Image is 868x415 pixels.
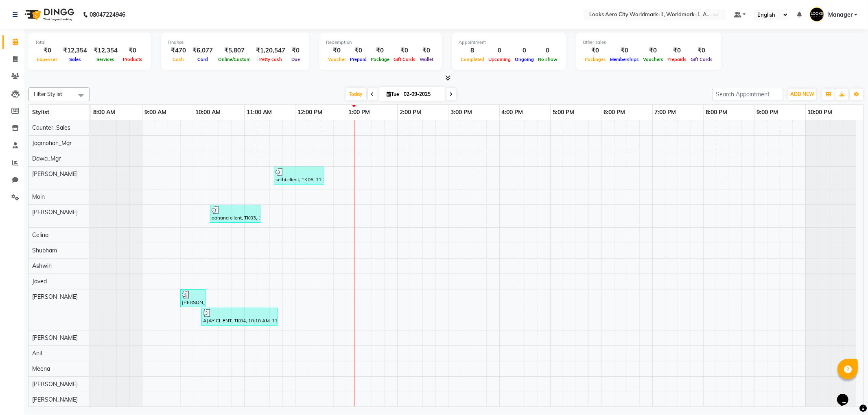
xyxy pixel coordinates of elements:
[32,365,50,372] span: Meena
[195,56,210,62] span: Card
[754,106,780,118] a: 9:00 PM
[32,193,45,200] span: Moin
[289,46,303,55] div: ₹0
[689,56,715,62] span: Gift Cards
[121,56,144,62] span: Products
[275,168,324,183] div: sethi client, TK06, 11:35 AM-12:35 PM, Cr.Stylist Cut(F) (₹2000)
[653,106,678,118] a: 7:00 PM
[583,46,608,55] div: ₹0
[391,46,418,55] div: ₹0
[257,56,284,62] span: Petty cash
[253,46,289,55] div: ₹1,20,547
[500,106,525,118] a: 4:00 PM
[806,106,835,118] a: 10:00 PM
[32,231,48,239] span: Celina
[91,106,117,118] a: 8:00 AM
[121,46,144,55] div: ₹0
[459,39,560,46] div: Appointment
[704,106,729,118] a: 8:00 PM
[90,3,125,26] b: 08047224946
[32,124,70,131] span: Counter_Sales
[486,56,513,62] span: Upcoming
[32,262,52,269] span: Ashwin
[32,170,78,178] span: [PERSON_NAME]
[551,106,576,118] a: 5:00 PM
[665,56,689,62] span: Prepaids
[245,106,274,118] a: 11:00 AM
[513,46,536,55] div: 0
[486,46,513,55] div: 0
[834,382,860,407] iframe: chat widget
[326,39,435,46] div: Redemption
[790,91,814,97] span: ADD NEW
[193,106,223,118] a: 10:00 AM
[608,56,641,62] span: Memberships
[67,56,83,62] span: Sales
[369,46,391,55] div: ₹0
[583,39,715,46] div: Other sales
[326,46,348,55] div: ₹0
[35,56,60,62] span: Expenses
[459,56,486,62] span: Completed
[189,46,216,55] div: ₹6,077
[459,46,486,55] div: 8
[32,334,78,341] span: [PERSON_NAME]
[211,206,260,222] div: aahana client, TK03, 10:20 AM-11:20 AM, Cr.Stylist Cut(F) (₹2000)
[385,91,402,97] span: Tue
[712,88,783,100] input: Search Appointment
[346,106,372,118] a: 1:00 PM
[32,396,78,403] span: [PERSON_NAME]
[35,39,144,46] div: Total
[32,247,57,254] span: Shubham
[142,106,168,118] a: 9:00 AM
[32,350,42,357] span: Anil
[216,56,253,62] span: Online/Custom
[35,46,60,55] div: ₹0
[95,56,117,62] span: Services
[536,56,560,62] span: No show
[21,3,77,26] img: logo
[828,11,853,19] span: Manager
[418,56,435,62] span: Wallet
[216,46,253,55] div: ₹5,807
[641,46,665,55] div: ₹0
[32,109,49,116] span: Stylist
[171,56,186,62] span: Cash
[32,155,61,162] span: Dawa_Mgr
[348,56,369,62] span: Prepaid
[641,56,665,62] span: Vouchers
[326,56,348,62] span: Voucher
[295,106,324,118] a: 12:00 PM
[418,46,435,55] div: ₹0
[168,39,303,46] div: Finance
[402,88,442,100] input: 2025-09-02
[32,209,78,216] span: [PERSON_NAME]
[168,46,189,55] div: ₹470
[32,380,78,388] span: [PERSON_NAME]
[398,106,423,118] a: 2:00 PM
[289,56,302,62] span: Due
[32,278,47,285] span: Javed
[665,46,689,55] div: ₹0
[601,106,627,118] a: 6:00 PM
[391,56,418,62] span: Gift Cards
[346,88,366,100] span: Today
[60,46,90,55] div: ₹12,354
[32,293,78,300] span: [PERSON_NAME]
[608,46,641,55] div: ₹0
[810,7,824,22] img: Manager
[181,291,205,306] div: [PERSON_NAME] [PERSON_NAME], TK01, 09:45 AM-10:15 AM, Shave Regular (₹500)
[448,106,474,118] a: 3:00 PM
[788,89,816,100] button: ADD NEW
[689,46,715,55] div: ₹0
[202,309,277,324] div: AJAY CLIENT, TK04, 10:10 AM-11:40 AM, Stylist Cut(M) (₹700),[PERSON_NAME] Trimming (₹500),Wash Co...
[583,56,608,62] span: Packages
[348,46,369,55] div: ₹0
[513,56,536,62] span: Ongoing
[369,56,391,62] span: Package
[32,139,72,147] span: Jagmohan_Mgr
[34,91,62,97] span: Filter Stylist
[536,46,560,55] div: 0
[90,46,121,55] div: ₹12,354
